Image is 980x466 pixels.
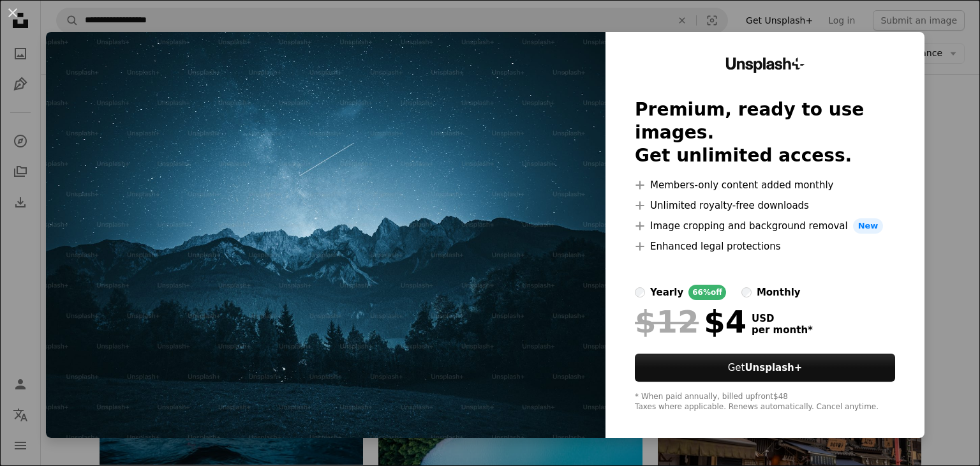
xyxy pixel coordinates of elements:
div: yearly [650,285,683,300]
div: $4 [635,305,746,338]
span: USD [752,313,813,324]
div: 66% off [688,285,726,300]
span: New [853,218,884,234]
li: Enhanced legal protections [635,239,895,254]
li: Members-only content added monthly [635,177,895,193]
div: monthly [757,285,801,300]
span: $12 [635,305,699,338]
input: monthly [741,287,752,297]
li: Image cropping and background removal [635,218,895,234]
li: Unlimited royalty-free downloads [635,198,895,213]
button: GetUnsplash+ [635,354,895,382]
h2: Premium, ready to use images. Get unlimited access. [635,98,895,167]
div: * When paid annually, billed upfront $48 Taxes where applicable. Renews automatically. Cancel any... [635,392,895,412]
strong: Unsplash+ [745,362,802,373]
span: per month * [752,324,813,336]
input: yearly66%off [635,287,645,297]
